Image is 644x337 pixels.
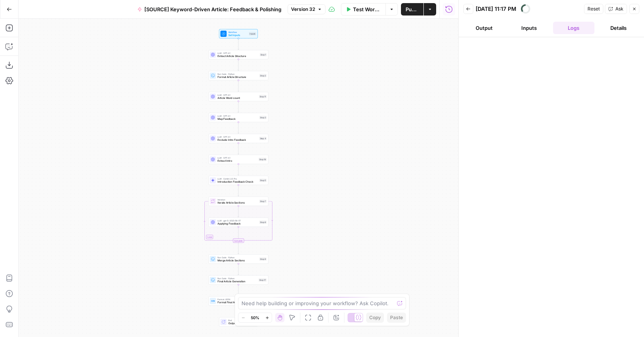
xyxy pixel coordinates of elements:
[218,159,257,163] span: Extract Intro
[259,179,267,182] div: Step 5
[288,4,325,14] button: Version 32
[209,218,269,227] div: LLM · gpt-5-2025-08-07Applying FeedbackStep 8
[209,134,269,143] div: LLM · GPT-4.1Exclude Intro FeedbackStep 4
[390,314,403,321] span: Paste
[218,73,258,76] span: Run Code · Python
[259,137,267,140] div: Step 4
[218,222,258,226] span: Applying Feedback
[228,31,248,34] span: Workflow
[291,6,315,13] span: Version 32
[238,164,239,175] g: Edge from step_18 to step_5
[259,200,267,203] div: Step 7
[218,117,258,121] span: Map Feedback
[218,277,257,280] span: Run Code · Python
[260,53,267,57] div: Step 1
[553,22,595,34] button: Logs
[218,93,257,97] span: LLM · GPT-4.1
[238,264,239,275] g: Edge from step_9 to step_17
[228,321,255,325] span: Output
[209,197,269,206] div: LoopIterationIterate Article SectionsStep 7
[209,50,269,59] div: LLM · GPT-4.1Extract Article StructureStep 1
[584,4,603,14] button: Reset
[238,243,239,254] g: Edge from step_7-iteration-end to step_9
[209,155,269,164] div: LLM · GPT-4.1Extract IntroStep 18
[218,198,258,201] span: Iteration
[228,319,255,322] span: End
[463,22,505,34] button: Output
[353,5,381,13] span: Test Workflow
[238,80,239,92] g: Edge from step_2 to step_11
[615,5,623,12] span: Ask
[218,54,258,58] span: Extract Article Structure
[238,185,239,196] g: Edge from step_5 to step_7
[238,38,239,50] g: Edge from start to step_1
[218,219,258,222] span: LLM · gpt-5-2025-08-07
[238,285,239,296] g: Edge from step_17 to step_10
[218,180,258,184] span: Introduction Feedback Check
[233,238,244,243] div: Complete
[366,313,384,323] button: Copy
[218,177,258,180] span: LLM · Gemini 2.5 Pro
[209,317,269,327] div: EndOutput
[605,4,627,14] button: Ask
[406,5,419,13] span: Publish
[133,3,286,16] button: [SOURCE] Keyword-Driven Article: Feedback & Polishing
[218,256,258,259] span: Run Code · Python
[238,59,239,71] g: Edge from step_1 to step_2
[218,301,257,304] span: Format Final Article
[508,22,550,34] button: Inputs
[209,92,269,101] div: LLM · GPT-4.1Article Word countStep 11
[259,158,267,161] div: Step 18
[218,52,258,55] span: LLM · GPT-4.1
[238,206,239,217] g: Edge from step_7 to step_8
[387,313,406,323] button: Paste
[259,278,267,282] div: Step 17
[218,114,258,118] span: LLM · GPT-4.1
[238,122,239,133] g: Edge from step_3 to step_4
[209,275,269,285] div: Run Code · PythonFinal Article GenerationStep 17
[259,116,267,119] div: Step 3
[218,259,258,263] span: Merge Article Sections
[259,74,267,78] div: Step 2
[238,143,239,154] g: Edge from step_4 to step_18
[587,5,600,12] span: Reset
[209,113,269,122] div: LLM · GPT-4.1Map FeedbackStep 3
[209,254,269,264] div: Run Code · PythonMerge Article SectionsStep 9
[259,221,267,224] div: Step 8
[209,176,269,185] div: LLM · Gemini 2.5 ProIntroduction Feedback CheckStep 5
[218,96,257,100] span: Article Word count
[209,71,269,80] div: Run Code · PythonFormat Article StructureStep 2
[218,280,257,283] span: Final Article Generation
[144,5,281,13] span: [SOURCE] Keyword-Driven Article: Feedback & Polishing
[228,33,248,37] span: Set Inputs
[218,201,258,205] span: Iterate Article Sections
[369,314,381,321] span: Copy
[251,315,259,321] span: 50%
[259,258,267,261] div: Step 9
[401,3,423,16] button: Publish
[218,298,257,301] span: Format JSON
[209,296,269,306] div: Format JSONFormat Final ArticleStep 10
[259,95,267,99] div: Step 11
[249,32,256,36] div: Inputs
[218,135,258,138] span: LLM · GPT-4.1
[218,156,257,159] span: LLM · GPT-4.1
[218,75,258,79] span: Format Article Structure
[218,138,258,142] span: Exclude Intro Feedback
[598,22,639,34] button: Details
[238,101,239,112] g: Edge from step_11 to step_3
[209,238,269,243] div: Complete
[209,29,269,38] div: WorkflowSet InputsInputs
[341,3,385,16] button: Test Workflow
